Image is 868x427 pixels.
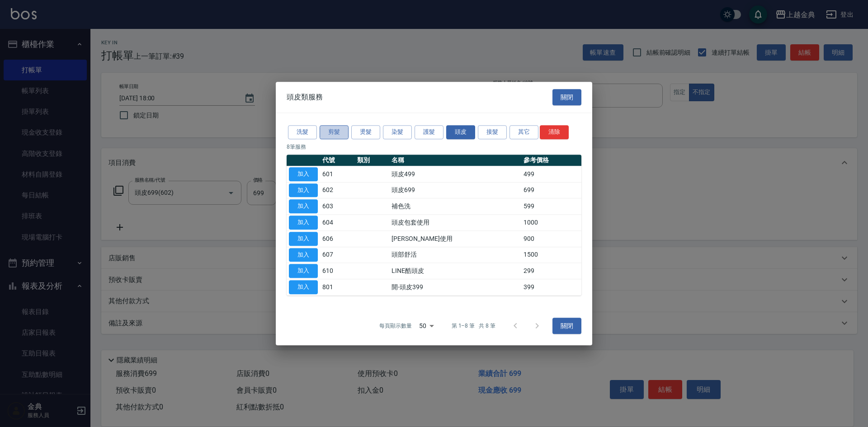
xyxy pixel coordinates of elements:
[320,215,355,231] td: 604
[289,183,318,197] button: 加入
[383,125,412,139] button: 染髮
[521,231,581,247] td: 900
[389,155,521,166] th: 名稱
[320,182,355,198] td: 602
[289,200,318,214] button: 加入
[552,89,581,106] button: 關閉
[288,125,317,139] button: 洗髮
[289,248,318,262] button: 加入
[521,215,581,231] td: 1000
[389,182,521,198] td: 頭皮699
[389,166,521,183] td: 頭皮499
[521,155,581,166] th: 參考價格
[355,155,390,166] th: 類別
[320,125,349,139] button: 剪髮
[287,93,323,102] span: 頭皮類服務
[320,155,355,166] th: 代號
[521,263,581,279] td: 299
[289,216,318,230] button: 加入
[552,318,581,334] button: 關閉
[320,166,355,183] td: 601
[521,279,581,296] td: 399
[320,198,355,215] td: 603
[320,263,355,279] td: 610
[289,264,318,278] button: 加入
[389,198,521,215] td: 補色洗
[379,322,412,330] p: 每頁顯示數量
[415,314,437,338] div: 50
[320,279,355,296] td: 801
[389,263,521,279] td: LINE酷頭皮
[540,125,569,139] button: 清除
[389,279,521,296] td: 開-頭皮399
[287,143,581,151] p: 8 筆服務
[289,232,318,246] button: 加入
[289,167,318,181] button: 加入
[389,215,521,231] td: 頭皮包套使用
[351,125,380,139] button: 燙髮
[320,231,355,247] td: 606
[320,247,355,263] td: 607
[446,125,475,139] button: 頭皮
[452,322,495,330] p: 第 1–8 筆 共 8 筆
[289,280,318,294] button: 加入
[415,125,443,139] button: 護髮
[521,166,581,183] td: 499
[521,198,581,215] td: 599
[509,125,538,139] button: 其它
[389,231,521,247] td: [PERSON_NAME]使用
[478,125,507,139] button: 接髮
[521,247,581,263] td: 1500
[521,182,581,198] td: 699
[389,247,521,263] td: 頭部舒活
